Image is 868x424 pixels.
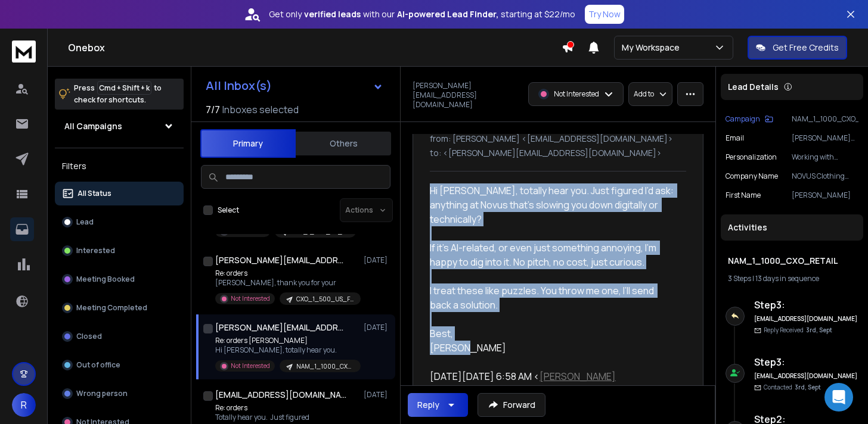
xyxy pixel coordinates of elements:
p: [PERSON_NAME], thank you for your [215,278,358,288]
p: First Name [726,191,761,200]
p: Out of office [76,360,120,370]
p: Get only with our starting at $22/mo [269,8,575,20]
span: 3rd, Sept [795,383,821,391]
h3: Inboxes selected [222,102,299,117]
p: Hi [PERSON_NAME], totally hear you. [215,345,358,355]
p: Working with professional athletes to grow their brand and curate apparel sounds fascinating. How... [792,152,858,162]
p: NOVUS Clothing Company [792,172,858,181]
p: Company Name [726,172,778,181]
p: [PERSON_NAME] [792,191,858,200]
p: Add to [634,89,654,99]
p: NAM_1_1000_CXO_RETAIL [296,362,354,371]
p: to: <[PERSON_NAME][EMAIL_ADDRESS][DOMAIN_NAME]> [430,147,686,159]
button: All Inbox(s) [196,74,393,98]
h1: [EMAIL_ADDRESS][DOMAIN_NAME] [215,389,346,401]
p: [PERSON_NAME][EMAIL_ADDRESS][DOMAIN_NAME] [413,81,521,110]
h1: [PERSON_NAME][EMAIL_ADDRESS][DOMAIN_NAME] [215,254,346,266]
button: R [12,393,36,417]
button: All Campaigns [55,114,184,138]
p: All Status [77,189,111,198]
div: Open Intercom Messenger [824,383,853,411]
p: Not Interested [231,294,270,303]
h1: [PERSON_NAME][EMAIL_ADDRESS][DOMAIN_NAME] [215,322,346,333]
p: Contacted [764,383,821,392]
h1: All Inbox(s) [206,80,272,92]
p: Re: orders [215,269,358,278]
p: CXO_1_500_US_FOREST_icyep_PHC [296,295,354,304]
div: [DATE][DATE] 6:58 AM < > wrote: [430,369,677,398]
p: Meeting Booked [76,275,135,284]
p: [DATE] [364,323,390,332]
button: Try Now [585,5,624,24]
h3: Filters [55,158,184,174]
p: [PERSON_NAME][EMAIL_ADDRESS][DOMAIN_NAME] [792,133,858,143]
p: Reply Received [764,326,832,335]
button: Get Free Credits [748,36,847,60]
span: 3 Steps [728,273,751,283]
h6: [EMAIL_ADDRESS][DOMAIN_NAME] [754,372,858,381]
h6: Step 3 : [754,298,858,312]
h6: [EMAIL_ADDRESS][DOMAIN_NAME] [754,314,858,323]
p: Press to check for shortcuts. [74,82,162,106]
p: Campaign [726,114,760,124]
button: Reply [408,393,468,417]
div: If it's AI-related, or even just something annoying, I’m happy to dig into it. No pitch, no cost,... [430,241,677,269]
p: Lead Details [728,81,779,93]
p: [DATE] [364,255,390,265]
div: Reply [417,399,439,411]
h1: NAM_1_1000_CXO_RETAIL [728,255,856,267]
strong: verified leads [304,8,361,20]
p: Closed [76,332,102,341]
p: Interested [76,246,115,255]
div: Activities [721,214,863,241]
p: Re: orders [215,403,358,413]
button: Wrong person [55,382,184,406]
strong: AI-powered Lead Finder, [397,8,498,20]
div: [PERSON_NAME] [430,341,677,355]
span: 3rd, Sept [806,326,832,334]
h1: Onebox [68,40,562,55]
p: Email [726,133,744,143]
p: Lead [76,217,94,227]
div: I treat these like puzzles. You throw me one, I’ll send back a solution. [430,283,677,312]
div: | [728,274,856,283]
p: My Workspace [622,42,684,54]
p: Re: orders [PERSON_NAME] [215,336,358,345]
p: Meeting Completed [76,303,147,313]
div: Best, [430,326,677,341]
button: Others [296,130,391,157]
button: Campaign [726,114,773,124]
span: 13 days in sequence [755,273,819,283]
button: Primary [200,129,296,158]
p: NAM_1_1000_CXO_RETAIL [792,114,858,124]
button: Interested [55,239,184,263]
p: Personalization [726,152,777,162]
div: Hi [PERSON_NAME], totally hear you. Just figured I’d ask: anything at Novus that’s slowing you do... [430,183,677,226]
button: Meeting Completed [55,296,184,320]
span: Cmd + Shift + k [97,81,151,95]
button: Meeting Booked [55,267,184,291]
button: Lead [55,210,184,234]
button: Closed [55,325,184,348]
button: Out of office [55,353,184,377]
p: Totally hear you. Just figured [215,413,358,422]
h1: All Campaigns [64,120,122,132]
span: 7 / 7 [206,102,220,117]
button: All Status [55,182,184,205]
p: Not Interested [231,361,270,370]
button: Forward [478,393,545,417]
p: [DATE] [364,390,390,400]
p: Wrong person [76,389,128,398]
p: Try Now [588,8,621,20]
label: Select [218,205,239,215]
p: Not Interested [554,89,599,99]
p: from: [PERSON_NAME] <[EMAIL_ADDRESS][DOMAIN_NAME]> [430,133,686,145]
p: Get Free Credits [773,42,839,54]
h6: Step 3 : [754,355,858,369]
img: logo [12,40,36,63]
